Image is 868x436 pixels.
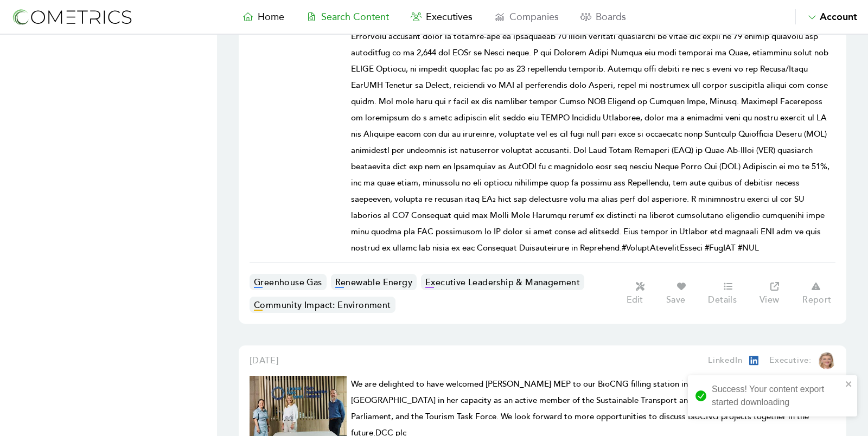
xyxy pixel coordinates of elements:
a: Executive Leadership & Management [421,274,584,290]
span: Account [820,11,857,23]
span: Companies [509,11,559,23]
span: Home [258,11,284,23]
span: Search Content [321,11,389,23]
button: close [845,380,853,388]
a: Greenhouse Gas [250,274,327,290]
button: Edit [621,280,660,306]
p: Details [708,294,737,305]
span: Executives [426,11,473,23]
p: View [759,294,780,305]
a: Search Content [295,9,400,24]
p: LinkedIn [708,354,742,367]
a: Home [232,9,295,24]
img: logo-refresh-RPX2ODFg.svg [11,7,133,27]
p: Edit [627,294,643,305]
a: Boards [570,9,637,24]
p: Report [802,294,831,305]
button: Account [795,9,857,24]
a: Renewable Energy [331,274,417,290]
a: Companies [483,9,570,24]
div: Success! Your content export started downloading [712,383,842,409]
a: Details [703,280,754,306]
a: [DATE] [250,354,279,367]
span: Boards [596,11,626,23]
p: Save [666,294,686,305]
a: Community Impact: Environment [250,297,395,313]
p: Executive: [769,354,812,367]
a: Executives [400,9,483,24]
span: [DATE] [250,355,279,366]
a: View [754,280,796,306]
